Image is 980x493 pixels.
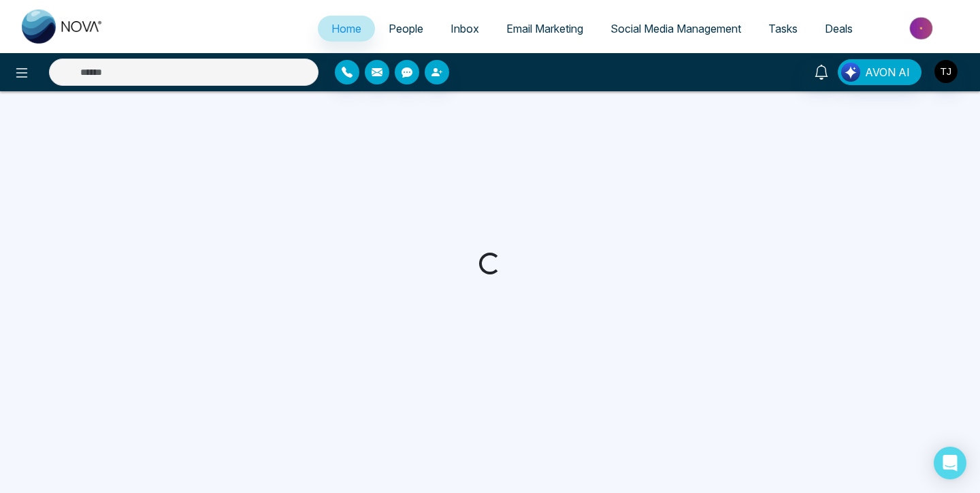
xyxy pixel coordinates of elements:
span: Home [331,22,361,35]
img: User Avatar [934,60,958,83]
span: Social Media Management [610,22,741,35]
img: Nova CRM Logo [22,10,103,44]
img: Market-place.gif [873,13,972,44]
button: AVON AI [838,59,921,85]
span: Tasks [768,22,798,35]
a: People [375,16,437,42]
a: Inbox [437,16,493,42]
a: Tasks [755,16,811,42]
a: Social Media Management [597,16,755,42]
span: Deals [825,22,853,35]
a: Email Marketing [493,16,597,42]
a: Home [318,16,375,42]
span: Inbox [451,22,479,35]
img: Lead Flow [841,63,860,82]
a: Deals [811,16,866,42]
span: People [389,22,423,35]
span: Email Marketing [506,22,583,35]
div: Open Intercom Messenger [934,447,966,479]
span: AVON AI [865,64,910,80]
